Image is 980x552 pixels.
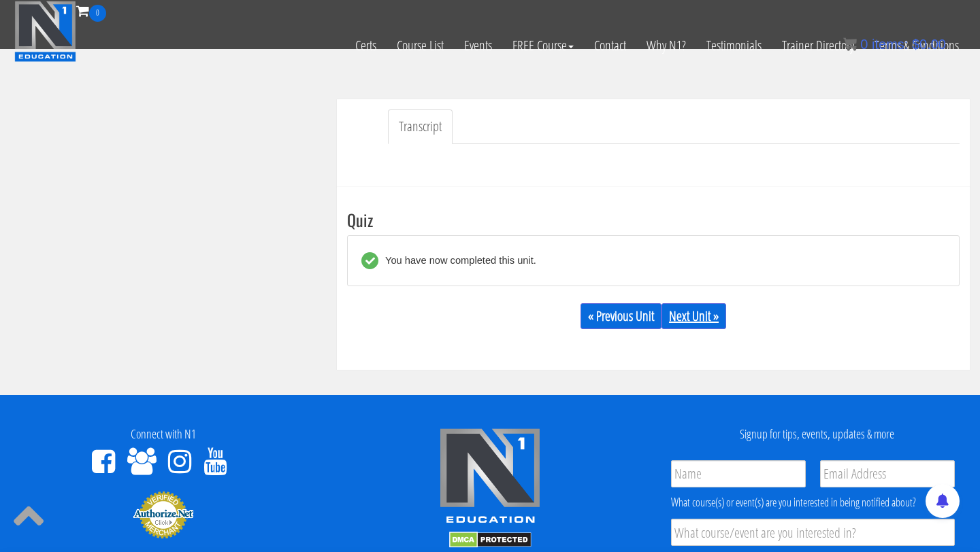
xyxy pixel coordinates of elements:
[439,428,541,528] img: n1-edu-logo
[864,22,969,69] a: Terms & Conditions
[772,22,864,69] a: Trainer Directory
[664,428,970,441] h4: Signup for tips, events, updates & more
[671,519,955,546] input: What course/event are you interested in?
[502,22,584,69] a: FREE Course
[843,37,946,52] a: 0 items: $0.00
[449,532,532,548] img: DMCA.com Protection Status
[581,303,661,329] a: « Previous Unit
[912,37,946,52] bdi: 0.00
[671,494,955,511] div: What course(s) or event(s) are you interested in being notified about?
[454,22,502,69] a: Events
[387,22,454,69] a: Course List
[10,428,316,441] h4: Connect with N1
[89,5,106,22] span: 0
[860,37,868,52] span: 0
[347,211,960,228] h3: Quiz
[820,460,955,487] input: Email Address
[584,22,636,69] a: Contact
[345,22,387,69] a: Certs
[843,37,857,51] img: icon11.png
[388,109,453,144] a: Transcript
[661,303,726,329] a: Next Unit »
[872,37,908,52] span: items:
[378,252,536,269] div: You have now completed this unit.
[636,22,696,69] a: Why N1?
[912,37,919,52] span: $
[14,1,76,62] img: n1-education
[671,460,806,487] input: Name
[76,1,106,20] a: 0
[133,490,194,539] img: Authorize.Net Merchant - Click to Verify
[696,22,772,69] a: Testimonials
